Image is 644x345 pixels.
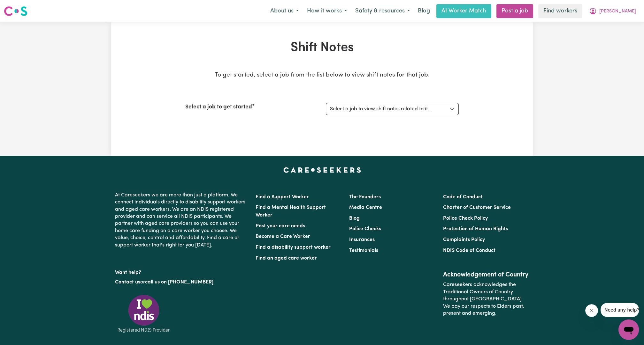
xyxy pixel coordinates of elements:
button: Safety & resources [351,4,414,18]
a: Protection of Human Rights [443,226,508,231]
a: Code of Conduct [443,195,483,200]
span: Need any help? [4,4,39,10]
h2: Acknowledgement of Country [443,271,529,279]
a: Careseekers home page [283,167,361,172]
a: Find a Mental Health Support Worker [256,205,326,218]
a: Insurances [349,237,375,242]
a: Blog [414,4,434,18]
p: Want help? [115,267,248,276]
a: Testimonials [349,248,378,253]
a: Post your care needs [256,224,305,229]
a: Charter of Customer Service [443,205,511,210]
button: How it works [303,4,351,18]
a: Find a Support Worker [256,195,309,200]
a: Complaints Policy [443,237,485,242]
label: Select a job to get started [185,103,252,111]
h1: Shift Notes [185,40,459,55]
a: NDIS Code of Conduct [443,248,495,253]
img: Careseekers logo [4,5,27,17]
a: Careseekers logo [4,4,27,18]
a: Contact us [115,280,140,285]
p: or [115,276,248,288]
a: Become a Care Worker [256,234,310,239]
button: About us [266,4,303,18]
p: At Careseekers we are more than just a platform. We connect individuals directly to disability su... [115,189,248,251]
a: Find an aged care worker [256,256,317,261]
p: To get started, select a job from the list below to view shift notes for that job. [185,71,459,80]
iframe: Button to launch messaging window [618,319,639,340]
iframe: Message from company [601,303,639,317]
a: Post a job [496,4,533,18]
img: Registered NDIS provider [115,294,172,334]
a: Find workers [538,4,582,18]
button: My Account [585,4,640,18]
p: Careseekers acknowledges the Traditional Owners of Country throughout [GEOGRAPHIC_DATA]. We pay o... [443,279,529,319]
iframe: Close message [585,304,598,317]
a: The Founders [349,195,381,200]
a: call us on [PHONE_NUMBER] [145,280,213,285]
a: Police Checks [349,226,381,231]
span: [PERSON_NAME] [599,8,636,15]
a: AI Worker Match [436,4,491,18]
a: Police Check Policy [443,216,488,221]
a: Media Centre [349,205,382,210]
a: Find a disability support worker [256,245,331,250]
a: Blog [349,216,360,221]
